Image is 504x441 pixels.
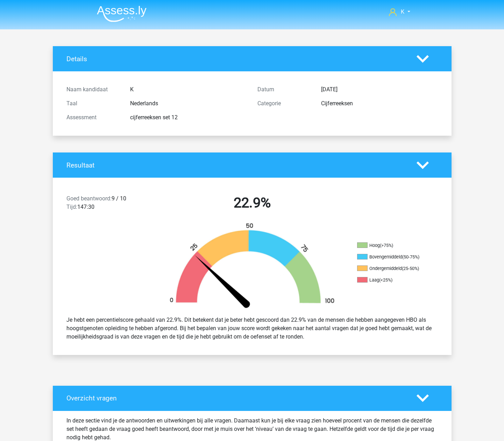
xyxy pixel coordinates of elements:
div: (>75%) [380,243,393,248]
a: K [386,8,413,16]
h4: Details [66,55,406,63]
div: Assessment [61,113,125,122]
div: Je hebt een percentielscore gehaald van 22.9%. Dit betekent dat je beter hebt gescoord dan 22.9% ... [61,313,443,344]
span: K [401,8,404,15]
div: Nederlands [125,99,252,108]
div: Categorie [252,99,316,108]
h4: Resultaat [66,161,406,169]
li: Hoog [357,242,427,249]
li: Bovengemiddeld [357,254,427,260]
div: Cijferreeksen [316,99,443,108]
h2: 22.9% [162,194,342,211]
div: (50-75%) [402,254,419,259]
div: (25-50%) [402,266,419,271]
div: cijferreeksen set 12 [125,113,252,122]
span: Tijd: [66,204,77,210]
div: 9 / 10 147:30 [61,194,157,214]
div: Naam kandidaat [61,85,125,94]
div: Taal [61,99,125,108]
li: Ondergemiddeld [357,265,427,272]
img: Assessly [97,6,147,22]
h4: Overzicht vragen [66,394,406,402]
div: (<25%) [379,277,392,283]
li: Laag [357,277,427,283]
div: K [125,85,252,94]
img: 23.d2ac941f7b31.png [158,222,347,310]
span: Goed beantwoord: [66,195,112,202]
div: Datum [252,85,316,94]
div: [DATE] [316,85,443,94]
